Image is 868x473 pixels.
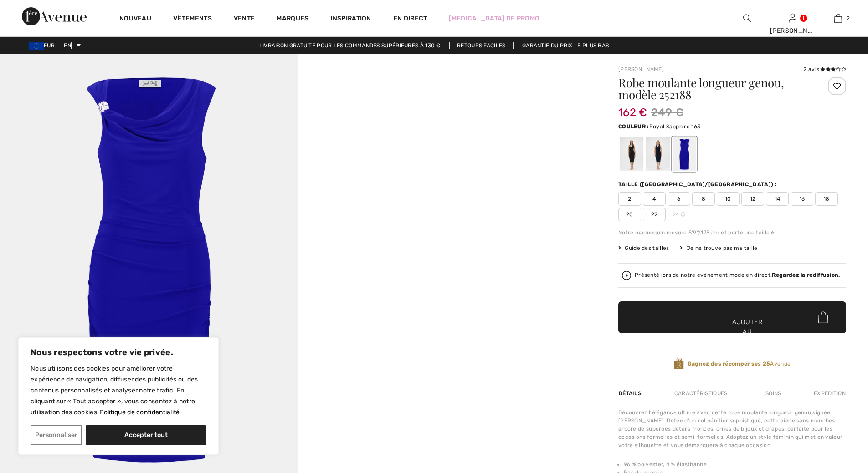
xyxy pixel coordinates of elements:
[35,431,77,439] font: Personnaliser
[677,196,680,202] font: 6
[515,42,616,49] a: Garantie du prix le plus bas
[622,271,631,280] img: Regardez la rediffusion
[31,425,82,445] button: Personnaliser
[750,196,756,202] font: 12
[619,390,642,397] font: Détails
[625,245,669,251] font: Guide des tailles
[449,15,539,22] font: [MEDICAL_DATA] de promo
[646,137,670,171] div: Bleu nuit
[618,181,777,188] font: Taille ([GEOGRAPHIC_DATA]/[GEOGRAPHIC_DATA]) :
[673,211,679,218] font: 24
[626,211,633,218] font: 20
[618,409,842,448] font: Découvrez l'élégance ultime avec cette robe moulante longueur genou signée [PERSON_NAME]. Dotée d...
[725,196,731,202] font: 10
[789,13,796,24] img: Mes informations
[618,66,664,72] a: [PERSON_NAME]
[818,311,828,323] img: Bag.svg
[618,106,647,119] font: 162 €
[86,425,206,445] button: Accepter tout
[259,42,441,49] font: Livraison gratuite pour les commandes supérieures à 130 €
[620,137,643,171] div: Noir
[457,42,506,49] font: Retours faciles
[234,15,255,24] a: Vente
[44,42,55,49] font: EUR
[681,212,685,217] img: ring-m.svg
[628,196,631,202] font: 2
[624,461,707,468] font: 96 % polyester, 4 % élasthanne
[651,211,658,218] font: 22
[847,15,850,21] font: 2
[119,15,151,22] font: Nouveau
[635,272,772,278] font: Présenté lors de notre événement mode en direct.
[182,408,183,417] a: Politique de confidentialité
[673,137,696,171] div: Saphir Royal 163
[814,390,846,397] font: Expédition
[772,272,840,278] font: Regardez la rediffusion.
[649,123,700,130] font: Royal Sapphire 163
[31,365,198,416] font: Nous utilisons des cookies pour améliorer votre expérience de navigation, diffuser des publicités...
[449,42,514,49] a: Retours faciles
[816,13,860,24] a: 2
[119,15,151,24] a: Nouveau
[618,75,784,102] font: Robe moulante longueur genou, modèle 252188
[618,229,776,236] font: Notre mannequin mesure 5'9"/175 cm et porte une taille 6.
[22,7,87,25] img: 1ère Avenue
[29,42,44,50] img: Euro
[770,27,823,35] font: [PERSON_NAME]
[810,405,859,427] iframe: Opens a widget where you can chat to one of our agents
[743,13,751,24] img: rechercher sur le site
[674,390,728,397] font: Caractéristiques
[687,245,758,251] font: Je ne trouve pas ma taille
[688,361,770,367] font: Gagnez des récompenses 25
[99,408,180,416] font: Politique de confidentialité
[775,196,781,202] font: 14
[64,42,71,49] font: EN
[522,42,609,49] font: Garantie du prix le plus bas
[651,106,684,119] font: 249 €
[803,66,819,72] font: 2 avis
[277,15,308,22] font: Marques
[732,317,763,346] font: Ajouter au panier
[234,15,255,22] font: Vente
[652,196,656,202] font: 4
[789,14,796,22] a: Se connecter
[702,196,705,202] font: 8
[765,390,781,397] font: Soins
[618,123,649,130] font: Couleur :
[393,15,427,22] font: En direct
[449,14,539,23] a: [MEDICAL_DATA] de promo
[770,361,791,367] font: Avenue
[173,15,212,22] font: Vêtements
[834,13,842,24] img: Mon sac
[99,408,180,417] a: Politique de Confidentialité
[823,196,830,202] font: 18
[31,347,173,357] font: Nous respectons votre vie privée.
[799,196,805,202] font: 16
[124,431,168,439] font: Accepter tout
[674,358,684,370] img: Récompenses Avenue
[252,42,448,49] a: Livraison gratuite pour les commandes supérieures à 130 €
[393,14,427,23] a: En direct
[173,15,212,24] a: Vêtements
[18,337,219,455] div: Nous respectons votre vie privée.
[330,15,371,22] font: Inspiration
[277,15,308,24] a: Marques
